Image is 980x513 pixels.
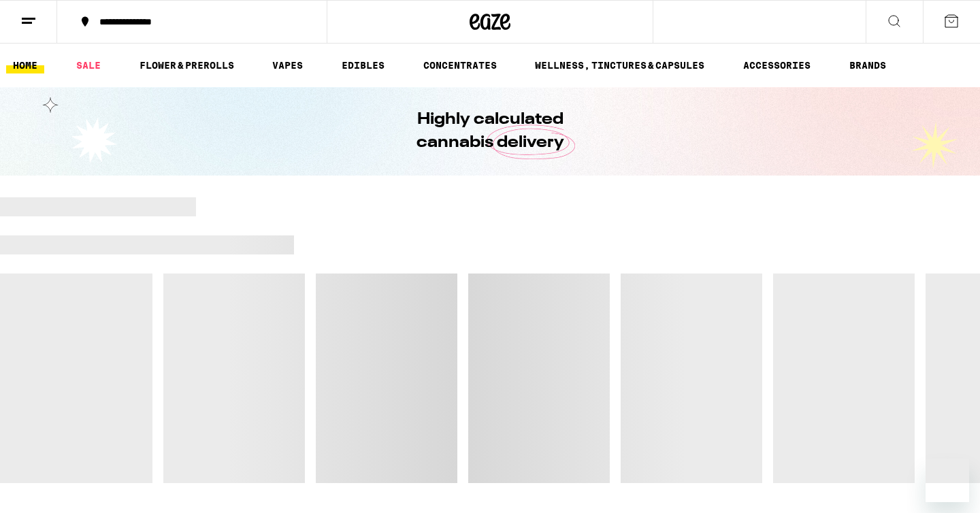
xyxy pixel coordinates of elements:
[843,57,893,73] a: BRANDS
[265,57,310,73] a: VAPES
[133,57,241,73] a: FLOWER & PREROLLS
[416,57,504,73] a: CONCENTRATES
[926,459,969,502] iframe: Button to launch messaging window
[6,57,44,73] a: HOME
[528,57,711,73] a: WELLNESS, TINCTURES & CAPSULES
[378,108,602,154] h1: Highly calculated cannabis delivery
[69,57,108,73] a: SALE
[736,57,817,73] a: ACCESSORIES
[335,57,391,73] a: EDIBLES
